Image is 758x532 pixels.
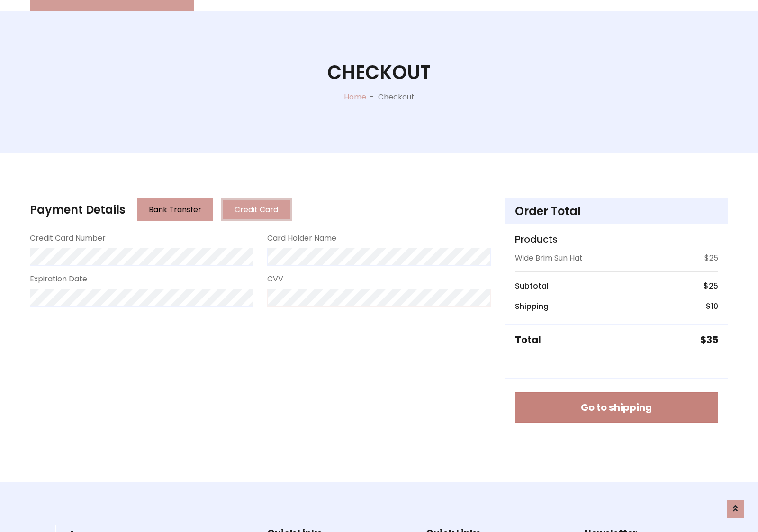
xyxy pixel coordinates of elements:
h5: $ [700,334,718,345]
p: $25 [704,252,718,264]
span: 25 [709,280,718,291]
h6: Shipping [515,302,549,311]
h1: Checkout [327,61,431,84]
h4: Order Total [515,205,718,218]
p: Wide Brim Sun Hat [515,252,583,264]
span: 35 [706,333,718,346]
h6: Subtotal [515,281,549,290]
h5: Total [515,334,541,345]
p: Checkout [378,91,415,103]
label: Credit Card Number [30,233,106,244]
span: 10 [711,301,718,312]
h6: $ [706,302,718,311]
button: Credit Card [221,198,292,221]
label: Expiration Date [30,273,87,285]
button: Go to shipping [515,392,718,423]
label: Card Holder Name [267,233,336,244]
h5: Products [515,234,718,245]
h4: Payment Details [30,203,126,217]
p: - [366,91,378,103]
a: Home [344,91,366,102]
label: CVV [267,273,283,285]
h6: $ [704,281,718,290]
button: Bank Transfer [137,198,213,221]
